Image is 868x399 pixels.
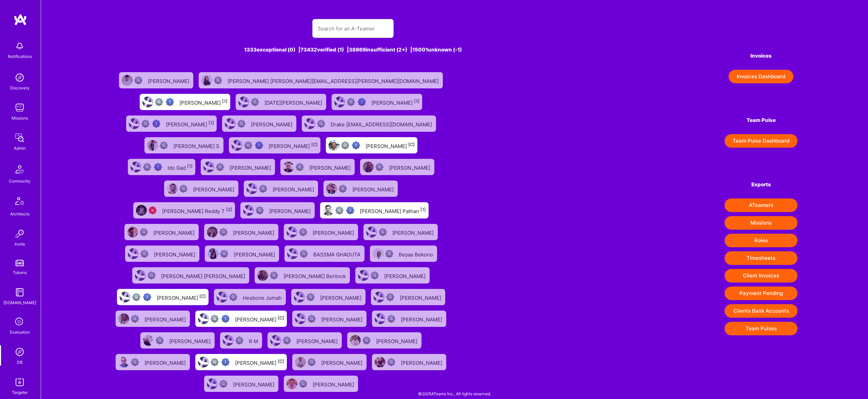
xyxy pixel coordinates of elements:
img: Not Scrubbed [386,293,394,301]
img: User Avatar [135,270,146,281]
button: Roles [725,234,797,247]
img: User Avatar [208,248,218,259]
div: Invite [15,240,25,248]
a: User AvatarNot fully vettedHigh Potential UserIdo Gad[1] [125,156,198,178]
img: High Potential User [166,98,174,106]
a: User AvatarNot Scrubbed[PERSON_NAME] [116,69,196,91]
img: User Avatar [128,248,139,259]
div: [DOMAIN_NAME] [3,299,36,306]
div: Notifications [8,53,32,60]
a: User AvatarNot fully vettedHigh Potential User[PERSON_NAME][C] [193,308,290,330]
a: User AvatarNot fully vettedHigh Potential User[PERSON_NAME][C] [323,134,420,156]
img: Not Scrubbed [300,250,308,258]
a: User AvatarNot fully vettedHigh Potential User[PERSON_NAME][1] [123,113,219,134]
a: User AvatarNot Scrubbed[PERSON_NAME] [122,221,201,243]
a: User AvatarNot ScrubbedBeyas Bekono [367,243,440,265]
a: User AvatarNot Scrubbed[PERSON_NAME] [265,330,344,351]
img: User Avatar [136,205,147,216]
img: admin teamwork [13,131,26,145]
img: Not Scrubbed [296,163,304,171]
img: User Avatar [232,140,242,151]
img: discovery [13,71,26,84]
div: R M [249,336,259,345]
img: Not Scrubbed [317,120,325,128]
a: User AvatarNot Scrubbed[PERSON_NAME] [289,286,368,308]
img: Not Scrubbed [256,206,264,214]
img: High Potential User [346,206,354,214]
div: [DATE][PERSON_NAME] [264,98,323,106]
a: User AvatarNot Scrubbed[PERSON_NAME] [290,351,369,373]
img: User Avatar [334,97,345,107]
img: User Avatar [295,357,306,367]
img: User Avatar [143,335,154,346]
div: Tokens [13,269,27,276]
div: [PERSON_NAME] [233,228,276,236]
img: Not Scrubbed [362,336,371,344]
div: DB [17,359,23,366]
img: Not Scrubbed [147,271,156,279]
a: User AvatarNot Scrubbed[PERSON_NAME] [353,265,432,286]
input: Search for an A-Teamer [318,20,388,37]
img: User Avatar [304,118,315,129]
a: User AvatarNot Scrubbed[PERSON_NAME] [368,286,448,308]
div: [PERSON_NAME] S [173,141,221,150]
div: [PERSON_NAME] [230,163,272,171]
img: User Avatar [198,357,209,367]
img: User Avatar [147,140,158,151]
div: [PERSON_NAME] [235,358,284,366]
a: User AvatarNot fully vettedHigh Potential User[PERSON_NAME][C] [193,351,290,373]
div: [PERSON_NAME] [153,228,196,236]
div: [PERSON_NAME] [401,358,443,366]
img: Not fully vetted [155,98,163,106]
a: User AvatarNot Scrubbed[PERSON_NAME] [201,221,281,243]
img: Not Scrubbed [131,315,139,323]
i: icon SelectionTeam [13,316,26,329]
img: Not Scrubbed [220,250,228,258]
img: User Avatar [329,140,339,151]
a: User AvatarNot Scrubbed[DATE][PERSON_NAME] [233,91,329,113]
img: logo [14,14,27,26]
div: Hesbone Jumah [243,293,283,301]
img: High Potential User [352,141,360,149]
img: User Avatar [375,357,386,367]
img: Not Scrubbed [160,141,168,149]
h4: Invoices [725,53,797,59]
img: User Avatar [294,292,305,302]
a: User AvatarNot Scrubbed[PERSON_NAME] [161,178,241,199]
img: User Avatar [270,335,281,346]
div: Architects [10,210,29,217]
a: User AvatarNot Scrubbed[PERSON_NAME] [198,156,278,178]
div: Discovery [10,84,29,91]
img: tokens [16,260,24,266]
img: User Avatar [358,270,369,281]
div: [PERSON_NAME] [313,228,355,236]
img: Invite [13,227,26,240]
img: User Avatar [350,335,361,346]
img: Not Scrubbed [140,228,148,236]
img: User Avatar [207,378,218,389]
sup: [C] [311,142,318,147]
a: User AvatarNot Scrubbed[PERSON_NAME] [201,373,281,395]
div: [PERSON_NAME] [179,98,228,106]
sup: [1] [420,207,426,212]
a: User AvatarNot fully vettedHigh Potential User[PERSON_NAME] Pathan[1] [317,199,431,221]
div: [PERSON_NAME] [401,314,443,323]
img: User Avatar [131,162,141,172]
img: User Avatar [122,75,133,86]
div: [PERSON_NAME] [321,358,364,366]
div: [PERSON_NAME] [269,141,318,150]
a: User AvatarNot Scrubbed[PERSON_NAME] [344,330,424,351]
sup: [C] [278,315,284,320]
div: [PERSON_NAME] [384,271,427,280]
div: Community [9,177,31,185]
img: High Potential User [255,141,263,149]
a: User AvatarNot ScrubbedBASSMA GHAOUTA [282,243,367,265]
button: Team Pulse Dashboard [725,134,797,148]
img: Not Scrubbed [229,293,237,301]
a: User AvatarNot Scrubbed[PERSON_NAME] [113,308,193,330]
div: [PERSON_NAME] [193,184,236,193]
a: User AvatarNot Scrubbed[PERSON_NAME] [241,178,321,199]
img: Not Scrubbed [134,76,142,84]
img: bell [13,39,26,53]
img: Not Scrubbed [299,228,307,236]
